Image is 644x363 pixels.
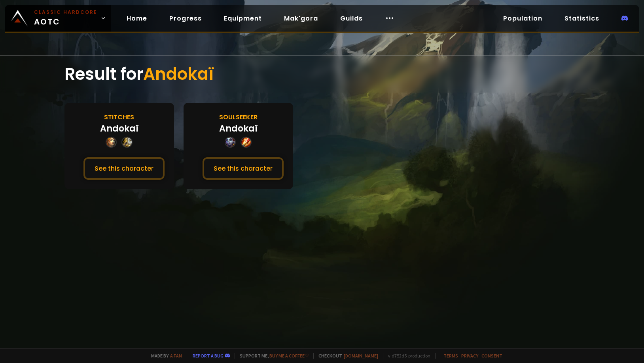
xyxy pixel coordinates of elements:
[104,112,134,122] div: Stitches
[383,353,430,359] span: v. d752d5 - production
[5,5,111,32] a: Classic HardcoreAOTC
[558,10,606,26] a: Statistics
[218,10,268,26] a: Equipment
[170,353,182,359] a: a fan
[269,353,309,359] a: Buy me a coffee
[219,112,258,122] div: Soulseeker
[313,353,378,359] span: Checkout
[64,56,580,93] div: Result for
[34,9,97,16] small: Classic Hardcore
[203,157,284,180] button: See this character
[34,9,97,28] span: AOTC
[344,353,378,359] a: [DOMAIN_NAME]
[481,353,502,359] a: Consent
[219,122,258,135] div: Andokaï
[120,10,153,26] a: Home
[143,62,214,86] span: Andokaï
[83,157,165,180] button: See this character
[146,353,182,359] span: Made by
[461,353,478,359] a: Privacy
[235,353,309,359] span: Support me,
[193,353,224,359] a: Report a bug
[278,10,324,26] a: Mak'gora
[163,10,208,26] a: Progress
[443,353,458,359] a: Terms
[334,10,369,26] a: Guilds
[497,10,549,26] a: Population
[100,122,138,135] div: Andokaï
